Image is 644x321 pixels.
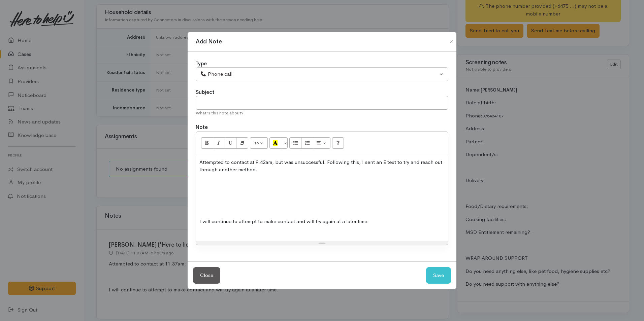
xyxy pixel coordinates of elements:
[196,110,448,116] div: What's this note about?
[199,218,445,225] p: I will continue to attempt to make contact and will try again at a later time.
[281,137,288,149] button: More Color
[199,158,445,174] p: Attempted to contact at 9.42am, but was unsuccessful. Following this, I sent an E text to try and...
[201,137,213,149] button: Bold (CTRL+B)
[301,137,313,149] button: Ordered list (CTRL+SHIFT+NUM8)
[196,60,207,68] label: Type
[196,242,448,245] div: Resize
[193,267,220,284] button: Close
[196,123,208,131] label: Note
[313,137,330,149] button: Paragraph
[446,38,457,46] button: Close
[332,137,344,149] button: Help
[200,70,438,78] div: Phone call
[196,88,215,96] label: Subject
[269,137,282,149] button: Recent Color
[196,67,448,81] button: Phone call
[236,137,248,149] button: Remove Font Style (CTRL+\)
[213,137,225,149] button: Italic (CTRL+I)
[196,37,222,46] h1: Add Note
[225,137,237,149] button: Underline (CTRL+U)
[254,140,259,146] span: 15
[426,267,451,284] button: Save
[250,137,268,149] button: Font Size
[289,137,301,149] button: Unordered list (CTRL+SHIFT+NUM7)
